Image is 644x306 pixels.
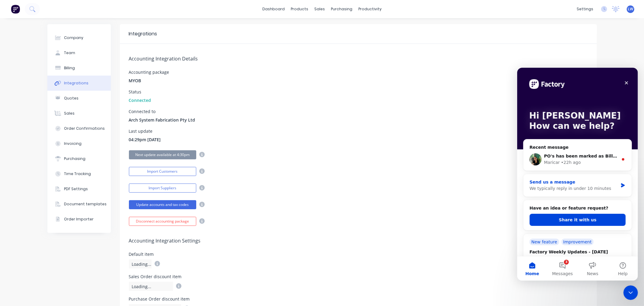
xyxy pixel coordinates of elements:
[35,204,56,208] span: Messages
[129,136,161,143] span: 04:29pm [DATE]
[574,5,596,14] div: settings
[64,156,85,161] div: Purchasing
[47,60,111,76] button: Billing
[129,109,195,114] div: Connected to
[129,252,160,256] div: Default item
[129,184,196,193] button: Import Suppliers
[47,181,111,197] button: PDF Settings
[12,111,101,118] div: Send us a message
[101,204,111,208] span: Help
[129,117,195,123] span: Arch System Fabrication Pty Ltd
[64,186,88,192] div: PDF Settings
[12,181,98,187] div: Factory Weekly Updates - [DATE]
[11,5,20,14] img: Factory
[64,35,83,41] div: Company
[129,217,196,226] button: Disconnect accounting package
[6,166,115,200] div: New featureImprovementFactory Weekly Updates - [DATE]
[47,197,111,212] button: Document templates
[288,5,311,14] div: products
[12,137,108,144] h2: Have an idea or feature request?
[47,76,111,91] button: Integrations
[355,5,385,14] div: productivity
[47,136,111,151] button: Invoicing
[64,216,94,222] div: Order Importer
[129,238,588,244] h5: Accounting Integration Settings
[64,141,82,146] div: Invoicing
[47,45,111,60] button: Team
[60,189,91,213] button: News
[47,212,111,227] button: Order Importer
[64,96,78,101] div: Quotes
[47,91,111,106] button: Quotes
[628,6,633,12] span: LW
[70,204,81,208] span: News
[47,166,111,181] button: Time Tracking
[104,10,115,21] div: Close
[27,86,165,91] span: PO's has been marked as Bills without pushing to MYOB :)
[47,106,111,121] button: Sales
[64,80,88,86] div: Integrations
[129,77,141,84] span: MYOB
[311,5,328,14] div: sales
[6,106,115,129] div: Send us a messageWe typically reply in under 10 minutes
[129,129,161,133] div: Last update
[623,285,638,300] iframe: Intercom live chat
[129,297,190,301] div: Purchase Order discount item
[129,30,157,37] div: Integrations
[8,204,22,208] span: Home
[64,171,91,177] div: Time Tracking
[517,68,638,281] iframe: Intercom live chat
[129,200,196,209] button: Update accounts and tax codes
[47,30,111,45] button: Company
[27,92,43,98] div: Maricar
[129,275,182,279] div: Sales Order discount item
[64,111,75,116] div: Sales
[129,167,196,176] button: Import Customers
[91,189,121,213] button: Help
[47,151,111,166] button: Purchasing
[12,118,101,124] div: We typically reply in under 10 minutes
[129,259,152,269] div: Loading...
[328,5,355,14] div: purchasing
[259,5,288,14] a: dashboard
[64,50,75,56] div: Team
[12,146,108,158] button: Share it with us
[129,150,196,159] button: Next update available at 4:30pm
[64,65,75,71] div: Billing
[129,70,169,74] div: Accounting package
[64,126,105,131] div: Order Confirmations
[12,171,42,177] div: New feature
[129,282,173,291] div: Loading...
[129,56,588,62] h5: Accounting Integration Details
[47,121,111,136] button: Order Confirmations
[129,97,151,103] span: Connected
[64,201,107,207] div: Document templates
[44,171,76,177] div: Improvement
[44,92,63,98] div: • 22h ago
[129,90,151,94] div: Status
[30,189,60,213] button: Messages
